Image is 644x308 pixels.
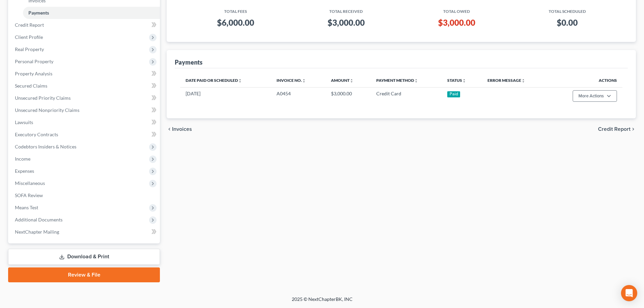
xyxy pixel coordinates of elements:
[407,17,506,28] h3: $3,000.00
[302,79,306,83] i: unfold_more
[9,68,160,80] a: Property Analysis
[350,79,354,83] i: unfold_more
[521,79,525,83] i: unfold_more
[129,296,515,308] div: 2025 © NextChapterBK, INC
[23,7,160,19] a: Payments
[15,83,47,89] span: Secured Claims
[326,87,371,105] td: $3,000.00
[9,92,160,104] a: Unsecured Priority Claims
[8,267,160,282] a: Review & File
[512,5,622,15] th: Total Scheduled
[15,217,63,222] span: Additional Documents
[167,126,172,132] i: chevron_left
[9,80,160,92] a: Secured Claims
[186,17,285,28] h3: $6,000.00
[462,79,466,83] i: unfold_more
[598,126,636,132] button: Credit Report chevron_right
[180,87,271,105] td: [DATE]
[15,119,33,125] span: Lawsuits
[167,126,192,132] button: chevron_left Invoices
[9,128,160,141] a: Executory Contracts
[271,87,326,105] td: A0454
[15,34,43,40] span: Client Profile
[9,19,160,31] a: Credit Report
[331,78,354,83] a: Amountunfold_more
[186,78,242,83] a: Date Paid or Scheduledunfold_more
[28,10,49,16] span: Payments
[414,79,418,83] i: unfold_more
[15,205,38,210] span: Means Test
[15,156,30,162] span: Income
[180,5,291,15] th: Total Fees
[9,116,160,128] a: Lawsuits
[517,17,617,28] h3: $0.00
[238,79,242,83] i: unfold_more
[15,22,44,28] span: Credit Report
[15,168,34,174] span: Expenses
[15,58,53,64] span: Personal Property
[621,285,637,301] div: Open Intercom Messenger
[9,226,160,238] a: NextChapter Mailing
[15,46,44,52] span: Real Property
[573,90,617,102] button: More Actions
[277,78,306,83] a: Invoice No.unfold_more
[296,17,396,28] h3: $3,000.00
[8,249,160,265] a: Download & Print
[548,74,622,87] th: Actions
[15,132,58,137] span: Executory Contracts
[447,91,460,97] div: Paid
[291,5,401,15] th: Total Received
[447,78,466,83] a: Statusunfold_more
[172,126,192,132] span: Invoices
[401,5,512,15] th: Total Owed
[15,192,43,198] span: SOFA Review
[15,180,45,186] span: Miscellaneous
[15,107,79,113] span: Unsecured Nonpriority Claims
[630,126,636,132] i: chevron_right
[15,229,59,235] span: NextChapter Mailing
[598,126,630,132] span: Credit Report
[9,189,160,202] a: SOFA Review
[175,58,202,66] div: Payments
[15,95,71,101] span: Unsecured Priority Claims
[9,104,160,116] a: Unsecured Nonpriority Claims
[15,144,76,149] span: Codebtors Insiders & Notices
[487,78,525,83] a: Error Messageunfold_more
[376,78,418,83] a: Payment Methodunfold_more
[15,71,52,76] span: Property Analysis
[371,87,442,105] td: Credit Card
